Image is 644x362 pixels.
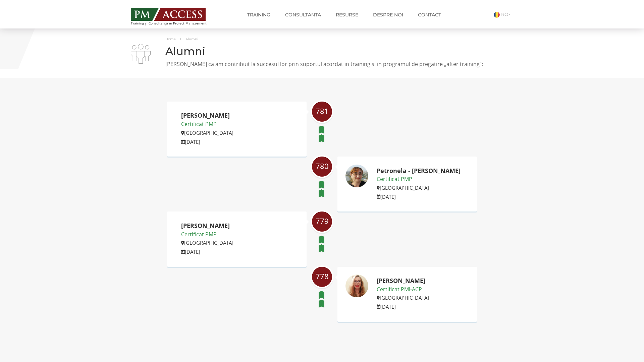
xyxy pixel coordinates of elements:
p: Certificat PMP [377,175,461,184]
p: [GEOGRAPHIC_DATA] [181,239,233,247]
p: Certificat PMP [181,230,233,239]
span: 780 [312,162,332,170]
span: Alumni [185,37,198,41]
span: 779 [312,217,332,225]
a: Training [242,8,275,21]
span: 781 [312,107,332,115]
p: [GEOGRAPHIC_DATA] [377,184,461,192]
a: Consultanta [280,8,326,21]
a: Despre noi [368,8,408,21]
p: [DATE] [181,138,233,146]
a: Home [165,37,176,41]
a: Contact [413,8,446,21]
h2: [PERSON_NAME] [377,278,429,284]
a: RO [494,11,513,17]
p: [GEOGRAPHIC_DATA] [377,294,429,302]
p: Certificat PMP [181,120,233,129]
span: Training și Consultanță în Project Management [131,21,219,25]
p: [DATE] [181,248,233,256]
img: i-02.png [131,44,151,64]
span: 778 [312,272,332,281]
h1: Alumni [131,45,513,57]
img: PM ACCESS - Echipa traineri si consultanti certificati PMP: Narciss Popescu, Mihai Olaru, Monica ... [131,8,206,21]
p: [GEOGRAPHIC_DATA] [181,129,233,137]
h2: [PERSON_NAME] [181,223,233,229]
p: [DATE] [377,303,429,311]
a: Training și Consultanță în Project Management [131,6,219,25]
img: Petronela - Roxana Benea [345,164,369,188]
h2: [PERSON_NAME] [181,112,233,119]
img: Romana [494,12,500,18]
p: Certificat PMI-ACP [377,285,429,294]
p: [DATE] [377,193,461,201]
h2: Petronela - [PERSON_NAME] [377,168,461,174]
img: Adelina Iordanescu [345,274,369,298]
p: [PERSON_NAME] ca am contribuit la succesul lor prin suportul acordat in training si in programul ... [131,60,513,68]
a: Resurse [331,8,363,21]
